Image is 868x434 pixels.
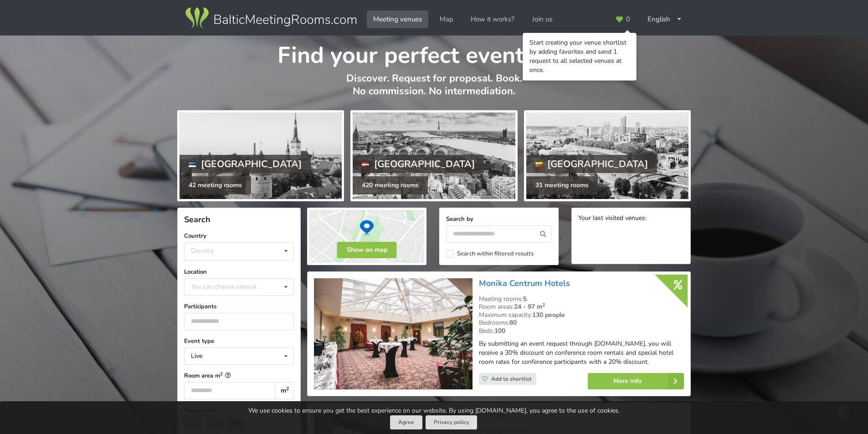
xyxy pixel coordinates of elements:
label: Search within filtered results [446,250,534,258]
a: [GEOGRAPHIC_DATA] 420 meeting rooms [350,110,517,201]
div: [GEOGRAPHIC_DATA] [526,155,657,173]
div: [GEOGRAPHIC_DATA] [353,155,484,173]
div: Live [191,353,202,359]
div: Bedrooms: [479,319,684,327]
span: 0 [626,16,630,23]
strong: 24 - 97 m [514,302,545,311]
label: Search by [446,214,552,224]
label: Room area m [184,371,294,380]
strong: 5 [523,295,527,303]
sup: 2 [220,371,223,377]
div: Maximum capacity: [479,311,684,319]
p: Discover. Request for proposal. Book. No commission. No intermediation. [177,72,691,107]
div: m [275,382,294,399]
img: Baltic Meeting Rooms [184,5,358,31]
a: Map [433,10,460,28]
strong: 80 [509,318,517,327]
strong: 100 [494,327,505,335]
div: English [641,10,688,28]
h1: Find your perfect event space [177,36,691,70]
a: Monika Centrum Hotels [479,278,570,289]
a: Privacy policy [426,415,477,429]
img: Show on map [307,208,426,265]
div: Meeting rooms: [479,295,684,303]
img: Hotel | Riga | Monika Centrum Hotels [314,278,472,390]
div: [GEOGRAPHIC_DATA] [180,155,311,173]
div: You can choose several [189,281,277,292]
label: Event type [184,337,294,346]
div: Your last visited venues: [578,214,684,223]
div: Room areas: [479,303,684,311]
span: Search [184,214,211,225]
label: Participants [184,302,294,311]
span: Add to shortlist [491,375,532,383]
div: Start creating your venue shortlist by adding favorites and send 1 request to all selected venues... [529,38,630,75]
strong: 130 people [532,311,565,319]
label: Location [184,267,294,276]
div: 42 meeting rooms [180,176,251,194]
a: [GEOGRAPHIC_DATA] 31 meeting rooms [524,110,691,201]
div: Country [191,247,214,255]
a: More info [588,373,684,389]
a: Meeting venues [367,10,428,28]
a: How it works? [464,10,521,28]
div: Beds: [479,327,684,335]
a: [GEOGRAPHIC_DATA] 42 meeting rooms [177,110,344,201]
sup: 2 [286,385,289,392]
button: Show on map [337,242,397,258]
a: Join us [526,10,559,28]
div: 31 meeting rooms [526,176,598,194]
p: By submitting an event request through [DOMAIN_NAME], you will receive a 30% discount on conferen... [479,339,684,367]
sup: 2 [542,301,545,308]
div: 420 meeting rooms [353,176,428,194]
label: Country [184,231,294,240]
button: Agree [390,415,422,429]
